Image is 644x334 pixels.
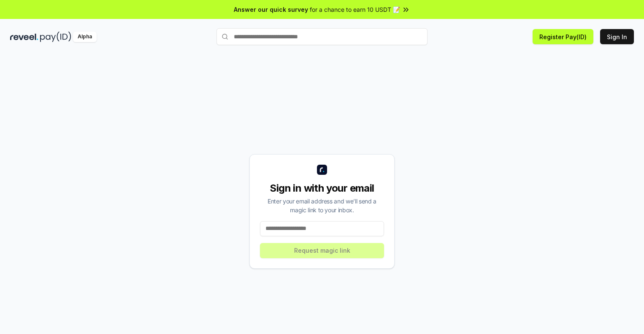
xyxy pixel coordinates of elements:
span: Answer our quick survey [234,5,308,14]
div: Alpha [73,32,97,42]
button: Register Pay(ID) [533,29,593,44]
div: Sign in with your email [260,182,384,195]
div: Enter your email address and we’ll send a magic link to your inbox. [260,197,384,214]
img: reveel_dark [10,32,38,42]
img: pay_id [40,32,71,42]
span: for a chance to earn 10 USDT 📝 [310,5,400,14]
img: logo_small [317,165,327,175]
button: Sign In [600,29,634,44]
